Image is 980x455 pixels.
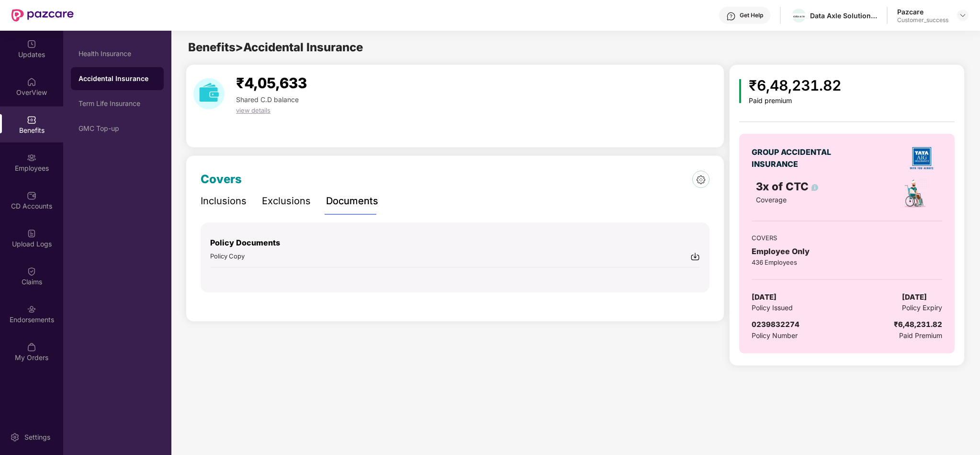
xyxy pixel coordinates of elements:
[811,184,819,191] img: info
[894,319,942,330] div: ₹6,48,231.82
[79,125,156,132] div: GMC Top-up
[236,95,299,104] span: Shared C.D balance
[27,267,36,276] img: svg+xml;base64,PHN2ZyBpZD0iQ2xhaW0iIHhtbG5zPSJodHRwOi8vd3d3LnczLm9yZy8yMDAwL3N2ZyIgd2lkdGg9IjIwIi...
[752,292,777,303] span: [DATE]
[756,196,787,204] span: Coverage
[27,229,36,238] img: svg+xml;base64,PHN2ZyBpZD0iVXBsb2FkX0xvZ3MiIGRhdGEtbmFtZT0iVXBsb2FkIExvZ3MiIHhtbG5zPSJodHRwOi8vd3...
[690,252,700,261] img: svg+xml;base64,PHN2ZyBpZD0iRG93bmxvYWQtMjR4MjQiIHhtbG5zPSJodHRwOi8vd3d3LnczLm9yZy8yMDAwL3N2ZyIgd2...
[752,245,942,257] div: Employee Only
[201,170,242,188] div: Covers
[79,100,156,107] div: Term Life Insurance
[11,9,74,22] img: New Pazcare Logo
[726,12,736,21] img: svg+xml;base64,PHN2ZyBpZD0iSGVscC0zMngzMiIgeG1sbnM9Imh0dHA6Ly93d3cudzMub3JnLzIwMDAvc3ZnIiB3aWR0aD...
[27,153,36,163] img: svg+xml;base64,PHN2ZyBpZD0iRW1wbG95ZWVzIiB4bWxucz0iaHR0cDovL3d3dy53My5vcmcvMjAwMC9zdmciIHdpZHRoPS...
[749,74,841,97] div: ₹6,48,231.82
[697,175,705,184] img: 6dce827fd94a5890c5f76efcf9a6403c.png
[79,50,156,58] div: Health Insurance
[201,194,247,209] div: Inclusions
[27,39,36,49] img: svg+xml;base64,PHN2ZyBpZD0iVXBkYXRlZCIgeG1sbnM9Imh0dHA6Ly93d3cudzMub3JnLzIwMDAvc3ZnIiB3aWR0aD0iMj...
[905,141,938,175] img: insurerLogo
[193,78,225,109] img: download
[752,331,798,339] span: Policy Number
[27,191,36,200] img: svg+xml;base64,PHN2ZyBpZD0iQ0RfQWNjb3VudHMiIGRhdGEtbmFtZT0iQ0QgQWNjb3VudHMiIHhtbG5zPSJodHRwOi8vd3...
[262,194,311,209] div: Exclusions
[27,342,36,352] img: svg+xml;base64,PHN2ZyBpZD0iTXlfT3JkZXJzIiBkYXRhLW5hbWU9Ik15IE9yZGVycyIgeG1sbnM9Imh0dHA6Ly93d3cudz...
[236,74,307,92] span: ₹4,05,633
[752,303,793,313] span: Policy Issued
[739,79,742,103] img: icon
[749,97,841,105] div: Paid premium
[959,12,967,19] img: svg+xml;base64,PHN2ZyBpZD0iRHJvcGRvd24tMzJ4MzIiIHhtbG5zPSJodHRwOi8vd3d3LnczLm9yZy8yMDAwL3N2ZyIgd2...
[236,106,270,114] span: view details
[740,12,763,19] div: Get Help
[27,115,36,125] img: svg+xml;base64,PHN2ZyBpZD0iQmVuZWZpdHMiIHhtbG5zPSJodHRwOi8vd3d3LnczLm9yZy8yMDAwL3N2ZyIgd2lkdGg9Ij...
[899,330,942,341] span: Paid Premium
[752,233,942,243] div: COVERS
[210,252,245,260] span: Policy Copy
[897,7,948,16] div: Pazcare
[326,194,378,209] div: Documents
[752,146,835,170] div: GROUP ACCIDENTAL INSURANCE
[188,40,363,54] span: Benefits > Accidental Insurance
[27,304,36,314] img: svg+xml;base64,PHN2ZyBpZD0iRW5kb3JzZW1lbnRzIiB4bWxucz0iaHR0cDovL3d3dy53My5vcmcvMjAwMC9zdmciIHdpZH...
[792,13,806,19] img: WhatsApp%20Image%202022-10-27%20at%2012.58.27.jpeg
[897,16,948,24] div: Customer_success
[810,11,877,20] div: Data Axle Solutions Private Limited
[27,77,36,87] img: svg+xml;base64,PHN2ZyBpZD0iSG9tZSIgeG1sbnM9Imh0dHA6Ly93d3cudzMub3JnLzIwMDAvc3ZnIiB3aWR0aD0iMjAiIG...
[902,303,942,313] span: Policy Expiry
[756,180,819,193] span: 3x of CTC
[210,237,700,249] p: Policy Documents
[79,74,156,83] div: Accidental Insurance
[902,292,927,303] span: [DATE]
[752,320,800,329] span: 0239832274
[752,257,942,267] div: 436 Employees
[22,432,53,442] div: Settings
[899,178,930,209] img: policyIcon
[10,432,20,442] img: svg+xml;base64,PHN2ZyBpZD0iU2V0dGluZy0yMHgyMCIgeG1sbnM9Imh0dHA6Ly93d3cudzMub3JnLzIwMDAvc3ZnIiB3aW...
